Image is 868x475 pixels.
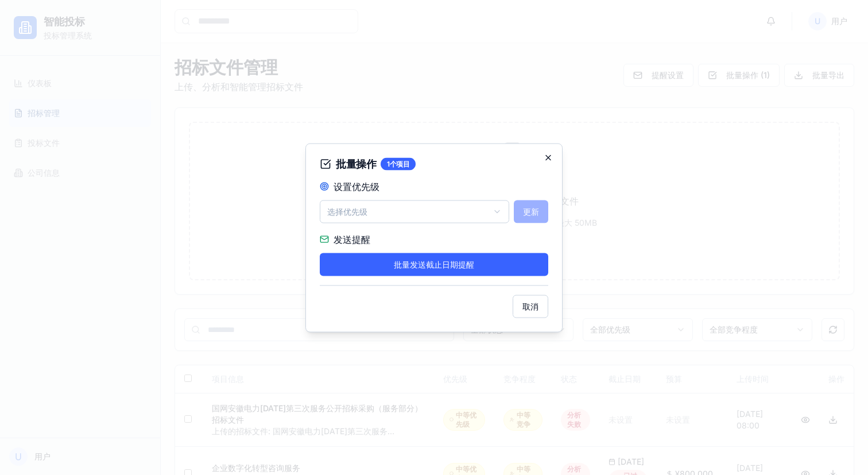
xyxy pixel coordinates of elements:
[381,157,416,170] div: 1 个项目
[320,157,548,170] h2: 批量操作
[334,179,379,193] span: 设置优先级
[513,295,548,318] button: 取消
[320,253,548,276] button: 批量发送截止日期提醒
[334,232,370,246] span: 发送提醒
